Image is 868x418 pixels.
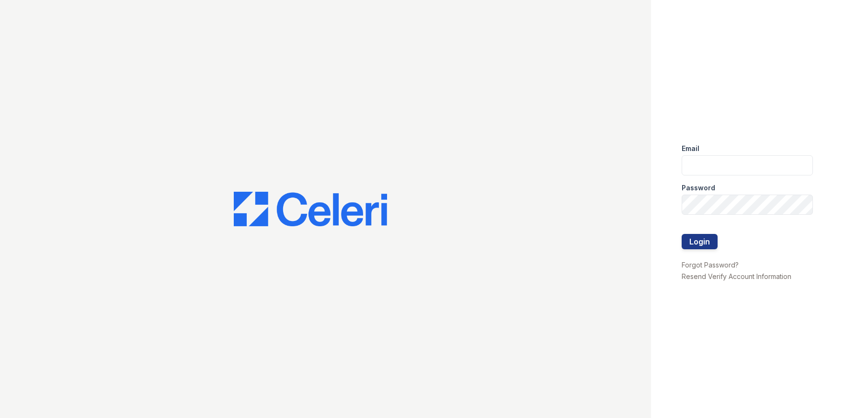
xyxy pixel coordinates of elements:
label: Email [682,144,699,153]
img: CE_Logo_Blue-a8612792a0a2168367f1c8372b55b34899dd931a85d93a1a3d3e32e68fde9ad4.png [234,192,387,226]
button: Login [682,234,718,249]
a: Forgot Password? [682,261,739,269]
label: Password [682,183,715,193]
a: Resend Verify Account Information [682,272,791,280]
